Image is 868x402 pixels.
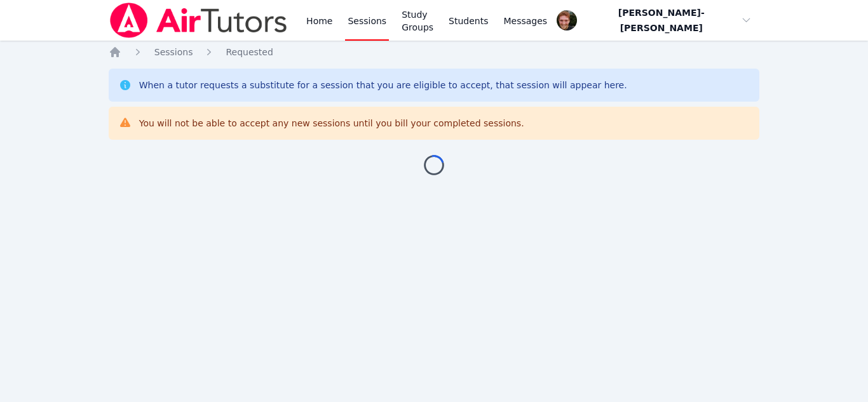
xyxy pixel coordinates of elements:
a: Requested [226,46,273,58]
span: Messages [504,15,548,27]
span: Requested [226,47,273,57]
div: When a tutor requests a substitute for a session that you are eligible to accept, that session wi... [139,79,627,91]
a: Sessions [154,46,193,58]
img: Air Tutors [109,3,288,38]
nav: Breadcrumb [109,46,760,58]
span: Sessions [154,47,193,57]
div: You will not be able to accept any new sessions until you bill your completed sessions. [139,117,524,130]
